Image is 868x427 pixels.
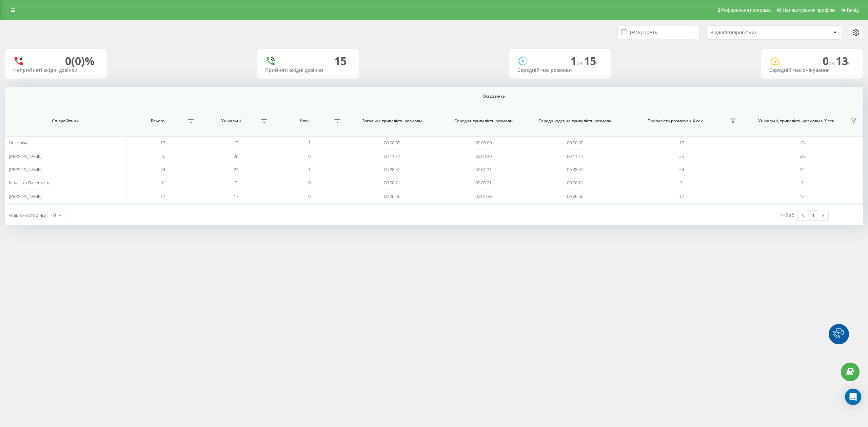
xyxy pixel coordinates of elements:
[276,118,332,124] span: Нові
[9,193,42,199] span: [PERSON_NAME]
[308,180,311,186] span: 0
[801,180,804,186] span: 2
[829,59,836,67] span: хв
[800,140,805,146] span: 13
[571,54,584,68] span: 1
[517,67,603,73] div: Середній час розмови
[680,180,683,186] span: 2
[9,166,42,172] span: [PERSON_NAME]
[203,118,259,124] span: Унікальні
[769,67,855,73] div: Середній час очікування
[234,153,238,159] span: 26
[679,166,684,172] span: 24
[438,149,529,163] td: 00:00:40
[354,118,430,124] span: Загальна тривалість розмови
[308,153,311,159] span: 0
[130,118,186,124] span: Всього
[780,211,794,218] div: 1 - 5 з 5
[577,59,584,67] span: хв
[346,189,437,203] td: 00:26:06
[783,7,835,13] span: Налаштування профілю
[160,166,165,172] span: 24
[800,153,805,159] span: 26
[529,149,621,163] td: 00:11:17
[445,118,521,124] span: Середня тривалість розмови
[679,153,684,159] span: 26
[529,163,621,176] td: 00:28:51
[346,176,437,189] td: 00:00:21
[847,7,859,13] span: Вихід
[710,30,791,36] div: Відділ/Співробітник
[346,149,437,163] td: 00:11:17
[438,163,529,176] td: 00:01:31
[836,54,851,68] span: 13
[346,163,437,176] td: 00:28:51
[800,193,805,199] span: 17
[9,180,51,186] span: Маленко Валентина
[160,140,165,146] span: 17
[14,118,117,124] span: Співробітник
[9,140,28,146] span: Unknown
[438,136,529,149] td: 00:00:00
[265,67,351,73] div: Прийняті вхідні дзвінки
[584,54,599,68] span: 15
[308,140,311,146] span: 1
[166,94,823,99] span: Всі дзвінки
[529,176,621,189] td: 00:00:21
[529,189,621,203] td: 00:26:06
[65,55,95,67] div: 0 (0)%
[161,180,164,186] span: 2
[800,166,805,172] span: 22
[234,193,238,199] span: 17
[529,136,621,149] td: 00:00:00
[845,389,861,405] div: Open Intercom Messenger
[746,118,848,124] span: Унікальні, тривалість розмови > Х сек.
[235,180,237,186] span: 2
[234,140,238,146] span: 13
[234,166,238,172] span: 22
[308,166,311,172] span: 1
[308,193,311,199] span: 0
[679,193,684,199] span: 17
[51,212,56,219] div: 10
[13,67,99,73] div: Неприйняті вхідні дзвінки
[160,193,165,199] span: 17
[537,118,613,124] span: Середньоденна тривалість розмови
[596,59,599,67] span: c
[625,118,727,124] span: Тривалість розмови > Х сек.
[679,140,684,146] span: 17
[848,59,851,67] span: c
[808,210,818,220] a: 1
[9,153,42,159] span: [PERSON_NAME]
[438,176,529,189] td: 00:00:21
[334,55,347,67] div: 15
[346,136,437,149] td: 00:00:00
[721,7,771,13] span: Реферальна програма
[8,212,46,218] span: Рядків на сторінці
[160,153,165,159] span: 26
[438,189,529,203] td: 00:01:38
[823,54,836,68] span: 0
